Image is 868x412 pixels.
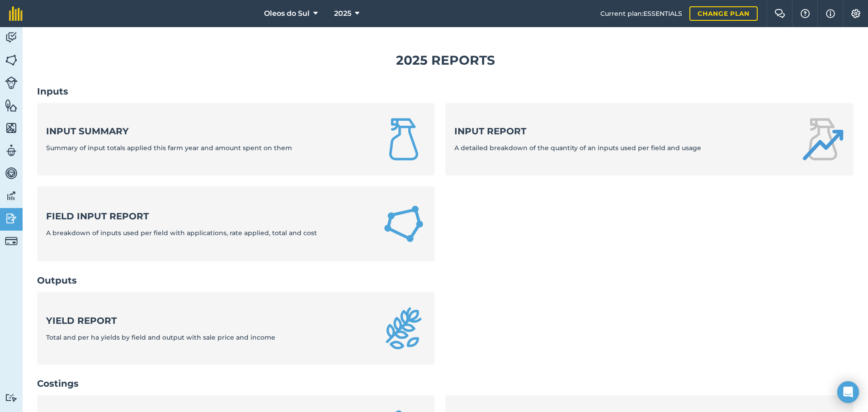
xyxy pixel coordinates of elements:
strong: Input summary [46,125,292,137]
a: Input summarySummary of input totals applied this farm year and amount spent on them [37,103,434,175]
img: svg+xml;base64,PHN2ZyB4bWxucz0iaHR0cDovL3d3dy53My5vcmcvMjAwMC9zdmciIHdpZHRoPSI1NiIgaGVpZ2h0PSI2MC... [5,53,18,67]
img: svg+xml;base64,PD94bWwgdmVyc2lvbj0iMS4wIiBlbmNvZGluZz0idXRmLTgiPz4KPCEtLSBHZW5lcmF0b3I6IEFkb2JlIE... [5,166,18,180]
img: svg+xml;base64,PD94bWwgdmVyc2lvbj0iMS4wIiBlbmNvZGluZz0idXRmLTgiPz4KPCEtLSBHZW5lcmF0b3I6IEFkb2JlIE... [5,393,18,402]
img: Input summary [382,118,425,161]
img: svg+xml;base64,PD94bWwgdmVyc2lvbj0iMS4wIiBlbmNvZGluZz0idXRmLTgiPz4KPCEtLSBHZW5lcmF0b3I6IEFkb2JlIE... [5,76,18,89]
img: svg+xml;base64,PD94bWwgdmVyc2lvbj0iMS4wIiBlbmNvZGluZz0idXRmLTgiPz4KPCEtLSBHZW5lcmF0b3I6IEFkb2JlIE... [5,31,18,44]
span: A detailed breakdown of the quantity of an inputs used per field and usage [454,144,701,152]
span: Current plan : ESSENTIALS [600,9,682,19]
span: 2025 [334,8,351,19]
a: Field Input ReportA breakdown of inputs used per field with applications, rate applied, total and... [37,186,434,262]
img: Input report [801,118,844,161]
img: Yield report [382,307,425,350]
img: svg+xml;base64,PHN2ZyB4bWxucz0iaHR0cDovL3d3dy53My5vcmcvMjAwMC9zdmciIHdpZHRoPSI1NiIgaGVpZ2h0PSI2MC... [5,121,18,135]
img: A cog icon [850,9,861,18]
span: Summary of input totals applied this farm year and amount spent on them [46,144,292,152]
span: Total and per ha yields by field and output with sale price and income [46,333,275,341]
div: Open Intercom Messenger [837,381,859,403]
strong: Input report [454,125,701,137]
img: svg+xml;base64,PD94bWwgdmVyc2lvbj0iMS4wIiBlbmNvZGluZz0idXRmLTgiPz4KPCEtLSBHZW5lcmF0b3I6IEFkb2JlIE... [5,189,18,203]
a: Input reportA detailed breakdown of the quantity of an inputs used per field and usage [445,103,854,175]
img: Two speech bubbles overlapping with the left bubble in the forefront [774,9,785,18]
span: A breakdown of inputs used per field with applications, rate applied, total and cost [46,229,317,237]
a: Change plan [689,6,758,21]
img: svg+xml;base64,PHN2ZyB4bWxucz0iaHR0cDovL3d3dy53My5vcmcvMjAwMC9zdmciIHdpZHRoPSI1NiIgaGVpZ2h0PSI2MC... [5,99,18,112]
h2: Inputs [37,85,854,98]
img: svg+xml;base64,PD94bWwgdmVyc2lvbj0iMS4wIiBlbmNvZGluZz0idXRmLTgiPz4KPCEtLSBHZW5lcmF0b3I6IEFkb2JlIE... [5,212,18,225]
img: Field Input Report [382,201,425,247]
h1: 2025 Reports [37,50,854,71]
span: Oleos do Sul [264,8,310,19]
h2: Costings [37,377,854,390]
a: Yield reportTotal and per ha yields by field and output with sale price and income [37,292,434,365]
img: A question mark icon [800,9,811,18]
strong: Yield report [46,314,275,327]
img: svg+xml;base64,PD94bWwgdmVyc2lvbj0iMS4wIiBlbmNvZGluZz0idXRmLTgiPz4KPCEtLSBHZW5lcmF0b3I6IEFkb2JlIE... [5,144,18,157]
img: fieldmargin Logo [9,6,23,21]
h2: Outputs [37,274,854,287]
strong: Field Input Report [46,210,317,223]
img: svg+xml;base64,PD94bWwgdmVyc2lvbj0iMS4wIiBlbmNvZGluZz0idXRmLTgiPz4KPCEtLSBHZW5lcmF0b3I6IEFkb2JlIE... [5,235,18,247]
img: svg+xml;base64,PHN2ZyB4bWxucz0iaHR0cDovL3d3dy53My5vcmcvMjAwMC9zdmciIHdpZHRoPSIxNyIgaGVpZ2h0PSIxNy... [826,8,835,19]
